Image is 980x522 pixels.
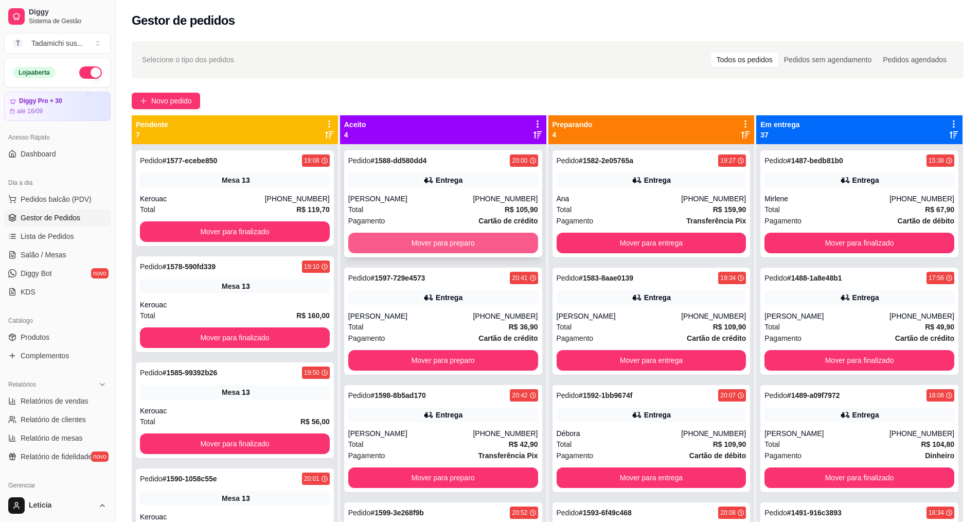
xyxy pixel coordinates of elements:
span: Relatório de mesas [21,433,83,443]
a: DiggySistema de Gestão [4,4,111,29]
button: Mover para preparo [348,467,538,488]
div: Kerouac [140,406,330,416]
strong: # 1598-8b5ad170 [370,391,425,399]
div: Entrega [852,175,879,185]
button: Mover para entrega [557,467,746,488]
span: Pedido [348,156,371,165]
strong: R$ 36,90 [509,323,538,331]
span: Mesa [222,175,240,185]
strong: # 1599-3e268f9b [370,509,424,517]
strong: R$ 160,00 [296,311,330,320]
p: 7 [136,130,168,140]
span: Pedido [140,263,163,271]
span: Total [557,204,572,215]
span: Total [764,321,780,333]
div: 20:42 [512,391,527,399]
button: Mover para finalizado [140,221,330,242]
span: Pedido [557,509,579,517]
strong: # 1582-2e05765a [579,156,633,165]
span: Leticia [29,501,94,510]
span: T [13,38,23,48]
strong: # 1592-1bb9674f [579,391,632,399]
p: 4 [344,130,366,140]
strong: R$ 109,90 [713,323,746,331]
span: Pagamento [764,333,801,344]
div: [PERSON_NAME] [348,428,473,439]
span: Pedido [764,274,787,282]
span: Pagamento [348,333,385,344]
button: Mover para finalizado [764,467,954,488]
button: Mover para finalizado [140,327,330,348]
button: Novo pedido [132,93,200,109]
div: [PHONE_NUMBER] [265,194,330,204]
span: Total [348,439,364,450]
div: 15:38 [929,156,944,165]
div: [PERSON_NAME] [557,311,682,321]
span: Pedido [140,369,163,377]
div: [PHONE_NUMBER] [889,194,954,204]
p: Aceito [344,119,366,130]
button: Mover para preparo [348,350,538,371]
span: KDS [21,287,35,297]
div: 13 [242,281,250,291]
span: Total [764,439,780,450]
strong: # 1491-916c3893 [787,509,842,517]
span: Diggy [29,8,106,17]
span: Total [348,321,364,333]
strong: Transferência Pix [686,217,746,225]
button: Leticia [4,493,111,518]
a: Diggy Pro + 30até 16/09 [4,92,111,121]
div: [PERSON_NAME] [764,428,889,439]
strong: Cartão de crédito [478,334,538,342]
a: Dashboard [4,146,111,162]
div: Entrega [644,175,671,185]
h2: Gestor de pedidos [132,12,235,29]
strong: # 1489-a09f7972 [787,391,840,399]
button: Mover para entrega [557,233,746,253]
span: Pedido [557,274,579,282]
a: Produtos [4,329,111,345]
div: Loja aberta [13,67,56,78]
strong: Cartão de débito [898,217,954,225]
strong: Cartão de débito [689,451,746,460]
div: 19:50 [304,369,319,377]
span: Pagamento [348,215,385,227]
button: Mover para finalizado [764,350,954,371]
span: Pedido [348,274,371,282]
a: Salão / Mesas [4,247,111,263]
strong: R$ 67,90 [925,205,954,214]
strong: R$ 119,70 [296,205,330,214]
div: 19:10 [304,263,319,271]
div: Entrega [644,292,671,303]
div: Pedidos agendados [877,53,952,67]
span: Pagamento [557,333,594,344]
div: Kerouac [140,194,265,204]
span: Diggy Bot [21,268,52,279]
strong: R$ 105,90 [505,205,538,214]
span: Selecione o tipo dos pedidos [142,54,234,65]
div: [PERSON_NAME] [764,311,889,321]
div: 13 [242,387,250,397]
span: Pedido [764,509,787,517]
span: Total [140,310,155,321]
a: Lista de Pedidos [4,228,111,245]
span: Novo pedido [151,95,192,107]
strong: R$ 56,00 [300,417,330,426]
strong: Dinheiro [925,451,954,460]
div: [PHONE_NUMBER] [889,428,954,439]
div: Entrega [644,410,671,420]
span: Mesa [222,493,240,503]
p: Preparando [553,119,593,130]
button: Mover para finalizado [764,233,954,253]
div: Pedidos sem agendamento [778,53,877,67]
p: 37 [760,130,799,140]
a: Relatório de mesas [4,430,111,446]
div: Entrega [436,292,462,303]
div: Todos os pedidos [711,53,778,67]
span: Total [140,416,155,427]
strong: Cartão de crédito [687,334,746,342]
div: Dia a dia [4,175,111,191]
span: Relatórios [8,380,36,389]
strong: # 1578-590fd339 [163,263,216,271]
div: 19:08 [304,156,319,165]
